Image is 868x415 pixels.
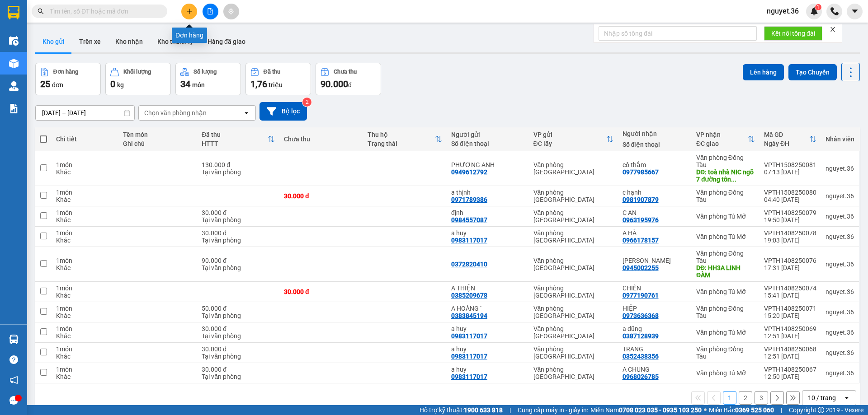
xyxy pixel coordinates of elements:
div: 1 món [56,257,113,264]
div: Văn phòng Đồng Tàu [696,189,755,203]
span: đơn [52,81,63,89]
span: caret-down [851,7,859,15]
div: 0968026785 [623,373,659,380]
span: 1,76 [250,79,267,89]
b: 36 Limousine [95,10,160,22]
button: Kho gửi [35,31,72,52]
div: Tại văn phòng [202,353,275,360]
div: nguyet.36 [826,329,854,336]
div: Văn phòng [GEOGRAPHIC_DATA] [533,229,613,244]
div: 30.000 đ [202,345,275,353]
button: Kết nối tổng đài [764,26,822,41]
div: 0973636368 [623,312,659,319]
div: Văn phòng Đồng Tàu [696,305,755,319]
div: Trạng thái [368,140,435,147]
div: C AN [623,209,687,216]
span: notification [9,376,18,384]
div: Văn phòng Đồng Tàu [696,345,755,360]
div: Khác [56,168,113,176]
svg: open [843,394,850,401]
div: PHƯƠNG ANH [451,161,524,168]
div: a huy [451,366,524,373]
div: ĐC lấy [533,140,606,147]
div: a dũng [623,325,687,332]
div: định [451,209,524,216]
span: plus [186,8,193,14]
button: aim [223,4,239,19]
div: 0977985667 [623,168,659,176]
th: Toggle SortBy [692,127,759,151]
div: 30.000 đ [202,325,275,332]
button: Số lượng34món [175,63,241,95]
span: 0 [110,79,115,89]
div: VP gửi [533,131,606,138]
div: 1 món [56,284,113,292]
li: Hotline: 1900888999 [50,56,205,67]
div: 0963195976 [623,216,659,224]
span: triệu [269,81,283,89]
div: 1 món [56,209,113,216]
div: 0383845194 [451,312,487,319]
div: Đã thu [264,69,280,75]
div: Mã GD [764,131,809,138]
svg: open [243,109,250,117]
div: Văn phòng [GEOGRAPHIC_DATA] [533,345,613,360]
div: 1 món [56,189,113,196]
button: Kho thanh lý [150,31,200,52]
div: Ngày ĐH [764,140,809,147]
div: A THIỆN [451,284,524,292]
div: Tại văn phòng [202,216,275,224]
span: message [9,396,18,405]
div: 0983117017 [451,373,487,380]
div: a huy [451,345,524,353]
div: Văn phòng Tú Mỡ [696,369,755,377]
button: Tạo Chuyến [788,64,837,80]
div: Văn phòng Tú Mỡ [696,288,755,295]
div: c hạnh [623,189,687,196]
span: 34 [180,79,190,89]
div: Chưa thu [284,135,359,143]
div: 30.000 đ [202,229,275,237]
div: Đã thu [202,131,268,138]
div: Số điện thoại [451,140,524,147]
div: VPTH1508250080 [764,189,816,196]
img: warehouse-icon [9,36,19,46]
span: Cung cấp máy in - giấy in: [518,405,588,415]
th: Toggle SortBy [363,127,447,151]
div: Văn phòng [GEOGRAPHIC_DATA] [533,257,613,271]
button: Hàng đã giao [200,31,253,52]
div: 30.000 đ [202,209,275,216]
button: Đã thu1,76 triệu [245,63,311,95]
div: nguyet.36 [826,233,854,240]
div: 0949612792 [451,168,487,176]
div: HTTT [202,140,268,147]
div: 0945002255 [623,264,659,271]
div: HIỆP [623,305,687,312]
span: search [38,8,44,14]
div: Tại văn phòng [202,264,275,271]
div: VPTH1408250067 [764,366,816,373]
div: nguyet.36 [826,308,854,316]
div: 50.000 đ [202,305,275,312]
strong: 0369 525 060 [735,406,774,414]
div: 1 món [56,325,113,332]
div: Người nhận [623,130,687,137]
button: Kho nhận [108,31,150,52]
div: a huy [451,229,524,237]
div: 0983117017 [451,237,487,244]
span: Miền Bắc [709,405,774,415]
div: nguyet.36 [826,349,854,356]
div: 17:31 [DATE] [764,264,816,271]
sup: 1 [815,4,821,10]
span: ⚪️ [704,408,707,412]
div: VPTH1408250069 [764,325,816,332]
button: Trên xe [72,31,108,52]
div: nguyet.36 [826,261,854,268]
div: Thu hộ [368,131,435,138]
div: Tại văn phòng [202,168,275,176]
div: 0966178157 [623,237,659,244]
span: Kết nối tổng đài [771,28,815,38]
div: nguyet.36 [826,369,854,377]
div: Chi tiết [56,135,113,143]
div: Chọn văn phòng nhận [144,108,207,117]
